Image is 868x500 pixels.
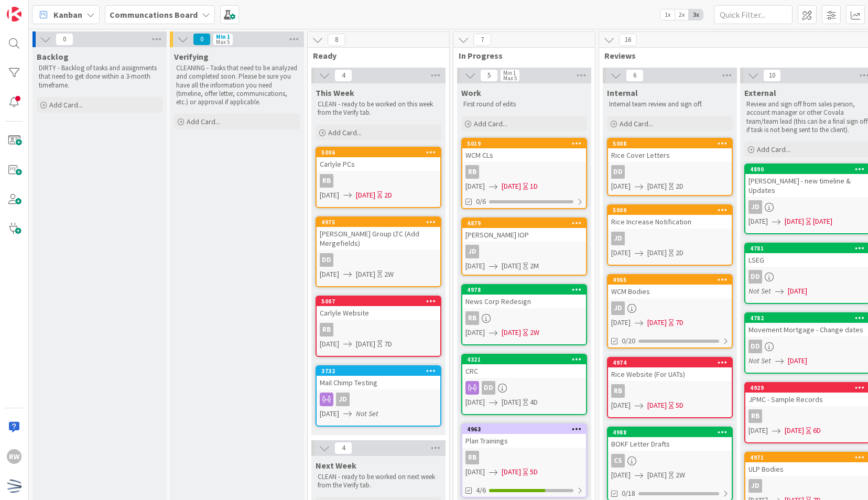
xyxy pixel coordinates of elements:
[467,356,586,363] div: 4321
[462,425,586,448] div: 4963Plan Trainings
[611,165,625,179] div: DD
[317,227,440,250] div: [PERSON_NAME] Group LTC (Add Mergefields)
[39,64,160,90] p: DIRTY - Backlog of tasks and assignments that need to get done within a 3-month timeframe.
[462,364,586,378] div: CRC
[176,64,298,106] p: CLEANING - Tasks that need to be analyzed and completed soon. Please be sure you have all the inf...
[647,247,667,258] span: [DATE]
[316,365,441,427] a: 3732Mail Chimp TestingJD[DATE]Not Set
[613,359,732,366] div: 4974
[613,140,732,147] div: 5008
[53,8,82,21] span: Kanban
[620,119,653,128] span: Add Card...
[174,51,209,62] span: Verifying
[462,139,586,162] div: 5019WCM CLs
[320,253,333,267] div: DD
[608,384,732,398] div: RB
[384,190,392,201] div: 2D
[607,138,733,196] a: 5008Rice Cover LettersDD[DATE][DATE]2D
[461,354,587,415] a: 4321CRCDD[DATE][DATE]4D
[502,260,521,271] span: [DATE]
[676,400,683,411] div: 5D
[467,140,586,147] div: 5019
[502,327,521,338] span: [DATE]
[317,148,440,157] div: 5006
[608,165,732,179] div: DD
[465,181,485,192] span: [DATE]
[461,88,481,98] span: Work
[320,174,333,188] div: RB
[611,247,631,258] span: [DATE]
[676,317,683,328] div: 7D
[336,393,350,406] div: JD
[320,269,339,280] span: [DATE]
[608,285,732,298] div: WCM Bodies
[502,397,521,408] span: [DATE]
[608,437,732,451] div: BOKF Letter Drafts
[473,34,491,46] span: 7
[462,451,586,464] div: RB
[476,196,486,207] span: 0/6
[608,301,732,315] div: JD
[462,139,586,148] div: 5019
[611,384,625,398] div: RB
[465,451,479,464] div: RB
[49,100,83,110] span: Add Card...
[462,219,586,242] div: 4879[PERSON_NAME] IOP
[317,253,440,267] div: DD
[321,298,440,305] div: 5007
[7,449,21,464] div: RW
[748,270,762,284] div: DD
[611,470,631,481] span: [DATE]
[462,355,586,364] div: 4321
[462,311,586,325] div: RB
[608,428,732,437] div: 4988
[607,274,733,349] a: 4965WCM BodiesJD[DATE][DATE]7D0/20
[676,247,683,258] div: 2D
[467,286,586,294] div: 4978
[7,479,21,493] img: avatar
[608,358,732,367] div: 4974
[608,139,732,148] div: 5008
[465,397,485,408] span: [DATE]
[647,181,667,192] span: [DATE]
[317,366,440,376] div: 3732
[317,157,440,171] div: Carlyle PCs
[530,327,539,338] div: 2W
[462,148,586,162] div: WCM CLs
[608,454,732,468] div: CS
[356,409,378,418] i: Not Set
[462,165,586,179] div: RB
[465,260,485,271] span: [DATE]
[462,381,586,395] div: DD
[647,317,667,328] span: [DATE]
[110,9,198,20] b: Communcations Board
[748,409,762,423] div: RB
[462,228,586,242] div: [PERSON_NAME] IOP
[461,138,587,209] a: 5019WCM CLsRB[DATE][DATE]1D0/6
[316,88,354,98] span: This Week
[676,181,683,192] div: 2D
[689,9,703,20] span: 3x
[216,39,230,45] div: Max 5
[613,206,732,214] div: 5009
[462,285,586,308] div: 4978News Corp Redesign
[465,311,479,325] div: RB
[187,117,220,126] span: Add Card...
[317,306,440,320] div: Carlyle Website
[482,381,495,395] div: DD
[316,147,441,208] a: 5006Carlyle PCsRB[DATE][DATE]2D
[320,190,339,201] span: [DATE]
[328,128,362,137] span: Add Card...
[622,335,635,346] span: 0/20
[461,284,587,345] a: 4978News Corp RedesignRB[DATE][DATE]2W
[530,466,538,477] div: 5D
[748,200,762,214] div: JD
[608,428,732,451] div: 4988BOKF Letter Drafts
[607,88,638,98] span: Internal
[608,148,732,162] div: Rice Cover Letters
[608,275,732,285] div: 4965
[647,470,667,481] span: [DATE]
[622,488,635,499] span: 0/18
[317,148,440,171] div: 5006Carlyle PCs
[530,260,539,271] div: 2M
